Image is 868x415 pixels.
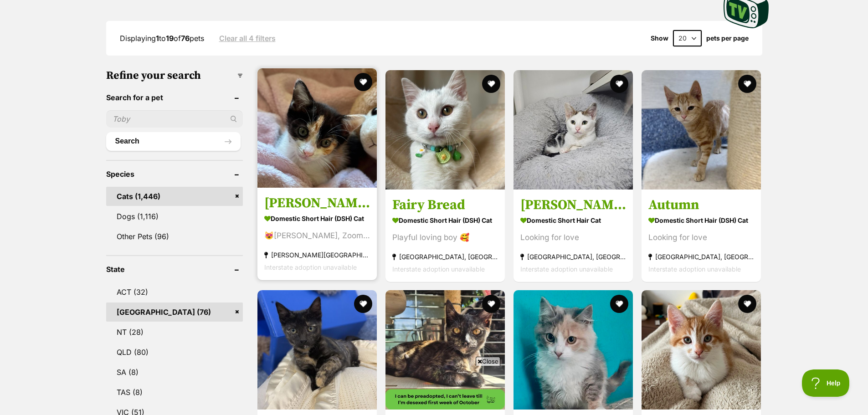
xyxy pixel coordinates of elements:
[392,265,485,272] span: Interstate adoption unavailable
[106,69,243,82] h3: Refine your search
[514,189,633,282] a: [PERSON_NAME] Domestic Short Hair Cat Looking for love [GEOGRAPHIC_DATA], [GEOGRAPHIC_DATA] Inter...
[257,68,377,188] img: Marceline - Domestic Short Hair (DSH) Cat
[106,282,243,302] a: ACT (32)
[257,187,377,280] a: [PERSON_NAME] Domestic Short Hair (DSH) Cat 😻[PERSON_NAME], Zoomies Queen👑 [PERSON_NAME][GEOGRAPH...
[106,302,243,322] a: [GEOGRAPHIC_DATA] (76)
[392,250,498,262] strong: [GEOGRAPHIC_DATA], [GEOGRAPHIC_DATA]
[514,290,633,410] img: Sunflower - Domestic Medium Hair (DMH) Cat
[648,250,754,262] strong: [GEOGRAPHIC_DATA], [GEOGRAPHIC_DATA]
[106,110,243,128] input: Toby
[476,357,500,366] span: Close
[520,265,613,272] span: Interstate adoption unavailable
[106,343,243,362] a: QLD (80)
[642,290,761,410] img: Rito - Domestic Short Hair (DSH) Cat
[706,35,749,42] label: pets per page
[156,34,159,43] strong: 1
[106,207,243,226] a: Dogs (1,116)
[392,196,498,213] h3: Fairy Bread
[385,189,505,282] a: Fairy Bread Domestic Short Hair (DSH) Cat Playful loving boy 🥰 [GEOGRAPHIC_DATA], [GEOGRAPHIC_DAT...
[610,295,628,313] button: favourite
[106,383,243,402] a: TAS (8)
[181,34,190,43] strong: 76
[120,34,204,43] span: Displaying to of pets
[106,227,243,246] a: Other Pets (96)
[257,290,377,410] img: Spring - Domestic Short Hair (DSH) Cat
[642,189,761,282] a: Autumn Domestic Short Hair (DSH) Cat Looking for love [GEOGRAPHIC_DATA], [GEOGRAPHIC_DATA] Inters...
[264,229,370,241] div: 😻[PERSON_NAME], Zoomies Queen👑
[268,369,600,410] iframe: Advertisement
[610,75,628,93] button: favourite
[514,70,633,190] img: Jensen - Domestic Short Hair Cat
[648,196,754,213] h3: Autumn
[392,231,498,243] div: Playful loving boy 🥰
[106,170,243,178] header: Species
[354,295,372,313] button: favourite
[106,265,243,273] header: State
[392,213,498,226] strong: Domestic Short Hair (DSH) Cat
[520,213,626,226] strong: Domestic Short Hair Cat
[106,363,243,382] a: SA (8)
[219,34,276,42] a: Clear all 4 filters
[482,75,500,93] button: favourite
[520,196,626,213] h3: [PERSON_NAME]
[106,187,243,206] a: Cats (1,446)
[739,75,757,93] button: favourite
[648,265,741,272] span: Interstate adoption unavailable
[106,323,243,342] a: NT (28)
[482,295,500,313] button: favourite
[739,295,757,313] button: favourite
[520,250,626,262] strong: [GEOGRAPHIC_DATA], [GEOGRAPHIC_DATA]
[264,248,370,261] strong: [PERSON_NAME][GEOGRAPHIC_DATA], [GEOGRAPHIC_DATA]
[520,231,626,243] div: Looking for love
[648,231,754,243] div: Looking for love
[106,93,243,102] header: Search for a pet
[106,132,241,150] button: Search
[651,35,668,42] span: Show
[648,213,754,226] strong: Domestic Short Hair (DSH) Cat
[354,73,372,91] button: favourite
[264,194,370,211] h3: [PERSON_NAME]
[642,70,761,190] img: Autumn - Domestic Short Hair (DSH) Cat
[802,369,850,397] iframe: Help Scout Beacon - Open
[166,34,174,43] strong: 19
[385,290,505,410] img: Ally - Domestic Short Hair (DSH) Cat
[264,263,357,271] span: Interstate adoption unavailable
[264,211,370,225] strong: Domestic Short Hair (DSH) Cat
[385,70,505,190] img: Fairy Bread - Domestic Short Hair (DSH) Cat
